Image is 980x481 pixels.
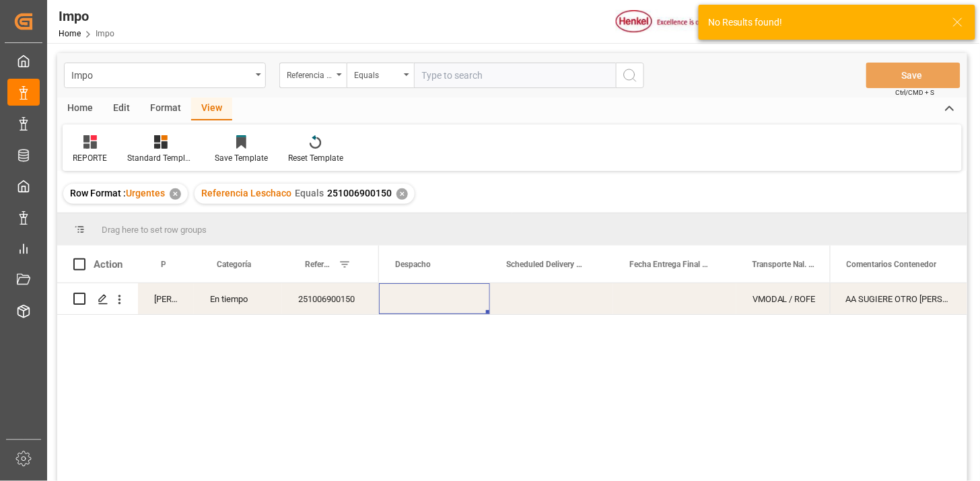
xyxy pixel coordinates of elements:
div: Save Template [215,152,268,164]
span: Fecha Entrega Final en [GEOGRAPHIC_DATA] [629,260,708,269]
button: open menu [279,63,347,88]
span: Despacho [395,260,431,269]
button: Save [866,63,960,88]
div: Impo [71,66,251,83]
span: Referencia Leschaco [201,188,291,198]
span: Referencia Leschaco [305,260,333,269]
div: Home [57,98,103,120]
div: Action [94,258,123,270]
span: Persona responsable de seguimiento [161,260,166,269]
input: Type to search [414,63,616,88]
div: ✕ [170,188,181,200]
div: ✕ [396,188,408,200]
span: Drag here to set row groups [102,225,207,235]
div: REPORTE [73,152,107,164]
button: open menu [347,63,414,88]
span: Urgentes [126,188,165,198]
div: View [191,98,232,120]
div: En tiempo [194,283,282,314]
div: [PERSON_NAME] [138,283,194,314]
div: Impo [59,6,114,26]
span: Scheduled Delivery Date [506,260,585,269]
span: Transporte Nal. (Nombre#Caja) [753,260,816,269]
div: 251006900150 [282,283,379,314]
div: Standard Templates [127,152,195,164]
div: AA SUGIERE OTRO [PERSON_NAME] [830,283,967,314]
span: 251006900150 [327,188,392,198]
button: open menu [64,63,266,88]
div: Format [140,98,191,120]
div: Press SPACE to select this row. [830,283,967,315]
span: Ctrl/CMD + S [896,87,935,98]
a: Home [59,29,81,38]
div: Equals [354,66,400,81]
div: VMODAL / ROFE [736,283,845,314]
div: Referencia Leschaco [287,66,332,81]
div: Reset Template [288,152,343,164]
button: search button [616,63,644,88]
img: Henkel%20logo.jpg_1689854090.jpg [616,10,729,34]
span: Equals [295,188,324,198]
span: Row Format : [70,188,126,198]
div: Edit [103,98,140,120]
div: No Results found! [708,15,940,30]
span: Categoría [217,260,251,269]
div: Press SPACE to select this row. [57,283,379,315]
span: Comentarios Contenedor [847,260,937,269]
